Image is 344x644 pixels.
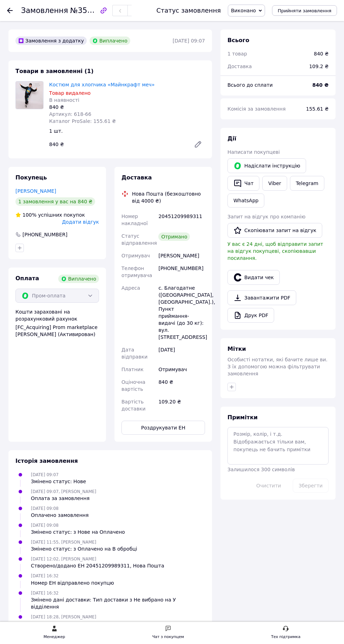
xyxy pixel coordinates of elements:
[271,633,300,640] div: Тех підтримка
[121,253,150,258] span: Отримувач
[278,8,331,13] span: Прийняти замовлення
[22,231,68,238] div: [PHONE_NUMBER]
[15,458,78,464] span: Історія замовлення
[157,210,206,230] div: 20451209989311
[121,399,145,412] span: Вартість доставки
[31,591,59,596] span: [DATE] 16:32
[121,367,144,372] span: Платник
[31,596,205,610] div: Змінено дані доставки: Тип доставки з Не вибрано на У відділення
[31,557,96,561] span: [DATE] 12:02, [PERSON_NAME]
[49,111,91,117] span: Артикул: 618-66
[312,82,329,88] b: 840 ₴
[15,188,56,194] a: [PERSON_NAME]
[158,232,190,241] div: Отримано
[31,615,96,619] span: [DATE] 18:28, [PERSON_NAME]
[90,37,130,45] div: Виплачено
[227,37,249,44] span: Всього
[31,545,137,552] div: Змінено статус: з Оплачено на В обробці
[31,540,96,545] span: [DATE] 11:55, [PERSON_NAME]
[121,213,148,226] span: Номер накладної
[305,59,333,74] div: 109.2 ₴
[31,512,88,519] div: Оплачено замовлення
[231,8,256,13] span: Виконано
[46,139,188,149] div: 840 ₴
[290,176,324,191] a: Telegram
[15,68,94,74] span: Товари в замовленні (1)
[314,50,329,57] div: 840 ₴
[227,135,236,142] span: Дії
[156,7,221,14] div: Статус замовлення
[49,97,79,103] span: В наявності
[15,174,47,181] span: Покупець
[227,308,274,323] a: Друк PDF
[227,149,280,155] span: Написати покупцеві
[31,472,59,477] span: [DATE] 09:07
[227,51,247,57] span: 1 товар
[49,118,116,124] span: Каталог ProSale: 155.61 ₴
[306,106,329,112] span: 155.61 ₴
[49,90,91,96] span: Товар видалено
[31,495,96,502] div: Оплата за замовлення
[227,223,322,238] button: Скопіювати запит на відгук
[173,38,205,44] time: [DATE] 09:07
[70,6,120,15] span: №353217419
[227,357,328,376] span: Особисті нотатки, які бачите лише ви. З їх допомогою можна фільтрувати замовлення
[227,176,259,191] button: Чат
[31,523,59,528] span: [DATE] 09:08
[121,174,152,181] span: Доставка
[157,343,206,363] div: [DATE]
[121,285,140,291] span: Адреса
[227,214,305,219] span: Запит на відгук про компанію
[62,219,99,225] span: Додати відгук
[15,37,87,45] div: Замовлення з додатку
[157,282,206,343] div: с. Благодатне ([GEOGRAPHIC_DATA], [GEOGRAPHIC_DATA].), Пункт приймання-видачі (до 30 кг): вул. [S...
[31,506,59,511] span: [DATE] 09:08
[227,414,258,421] span: Примітки
[58,275,99,283] div: Виплачено
[227,106,286,112] span: Комісія за замовлення
[157,262,206,282] div: [PHONE_NUMBER]
[157,363,206,376] div: Отримувач
[227,346,246,352] span: Мітки
[31,528,125,535] div: Змінено статус: з Нове на Оплачено
[31,579,114,586] div: Номер ЕН відправлено покупцю
[157,249,206,262] div: [PERSON_NAME]
[227,82,273,88] span: Всього до сплати
[121,379,145,392] span: Оціночна вартість
[22,212,37,218] span: 100%
[15,275,39,282] span: Оплата
[227,64,252,69] span: Доставка
[15,324,99,338] div: [FC_Acquiring] Prom marketplace [PERSON_NAME] (Активирован)
[227,241,323,261] span: У вас є 24 дні, щоб відправити запит на відгук покупцеві, скопіювавши посилання.
[227,270,280,285] button: Видати чек
[16,81,43,109] img: Костюм для хлопчика «Майнкрафт меч»
[15,211,85,218] div: успішних покупок
[46,126,208,136] div: 1 шт.
[157,376,206,395] div: 840 ₴
[49,82,154,87] a: Костюм для хлопчика «Майнкрафт меч»
[262,176,287,191] a: Viber
[227,193,264,208] a: WhatsApp
[31,620,178,627] div: Змінено статус: з В обробці на На шляху до одержувача
[121,233,157,246] span: Статус відправлення
[44,633,65,640] div: Менеджер
[31,573,59,578] span: [DATE] 16:32
[227,467,295,472] span: Залишилося 300 символів
[15,197,95,206] div: 1 замовлення у вас на 840 ₴
[7,7,13,14] div: Повернутися назад
[227,290,296,305] a: Завантажити PDF
[121,421,205,435] button: Роздрукувати ЕН
[21,6,68,15] span: Замовлення
[31,478,86,485] div: Змінено статус: Нове
[31,562,164,569] div: Створено/додано ЕН 20451209989311, Нова Пошта
[191,137,205,151] a: Редагувати
[130,190,207,204] div: Нова Пошта (безкоштовно від 4000 ₴)
[49,104,205,111] div: 840 ₴
[152,633,184,640] div: Чат з покупцем
[121,265,152,278] span: Телефон отримувача
[15,308,99,338] div: Кошти зараховані на розрахунковий рахунок
[272,5,337,16] button: Прийняти замовлення
[121,347,147,360] span: Дата відправки
[227,158,306,173] button: Надіслати інструкцію
[157,395,206,415] div: 109.20 ₴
